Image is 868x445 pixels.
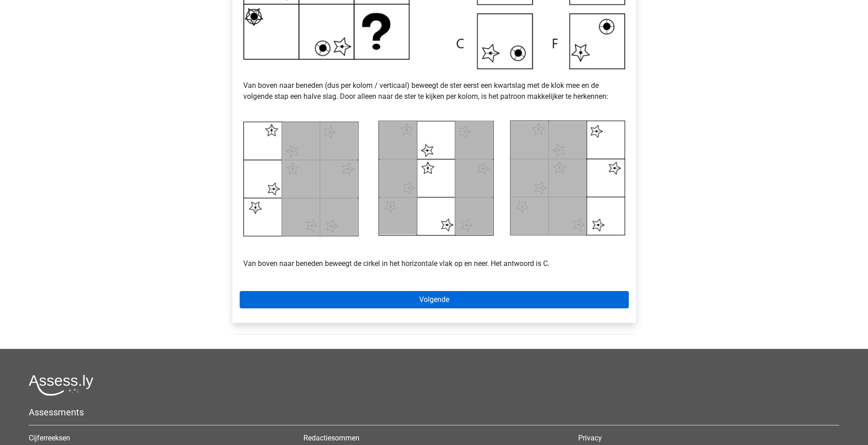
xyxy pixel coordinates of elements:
p: Van boven naar beneden beweegt de cirkel in het horizontale vlak op en neer. Het antwoord is C. [243,236,625,269]
p: Van boven naar beneden (dus per kolom / verticaal) beweegt de ster eerst een kwartslag met de klo... [243,69,625,113]
a: Privacy [578,434,602,442]
img: Voorbeeld3_2.png [243,120,625,237]
a: Redactiesommen [303,434,360,442]
a: Cijferreeksen [29,434,70,442]
h5: Assessments [29,407,839,418]
img: Assessly logo [29,374,93,396]
a: Volgende [240,291,629,308]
